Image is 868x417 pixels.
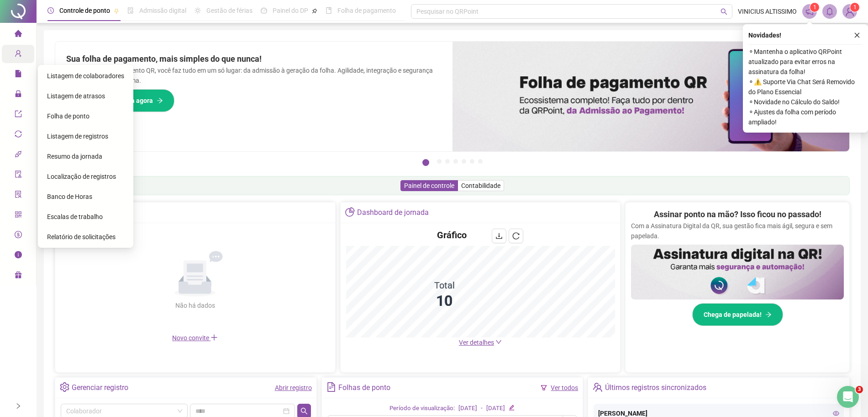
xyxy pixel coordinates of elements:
span: VINICIUS ALTISSIMO [738,6,797,16]
span: 1 [813,4,816,11]
span: Novidades ! [748,30,781,40]
button: 4 [453,159,458,164]
span: book [326,7,332,14]
span: export [15,106,22,124]
span: file-done [127,7,134,14]
span: ⚬ Mantenha o aplicativo QRPoint atualizado para evitar erros na assinatura da folha! [748,47,863,77]
span: Listagem de colaboradores [47,72,124,80]
span: dollar [15,227,22,245]
span: home [15,26,22,44]
span: plus [210,334,218,341]
a: Ver todos [551,384,578,391]
span: bell [826,7,834,16]
span: Painel do DP [273,7,308,14]
span: Relatório de solicitações [47,233,116,241]
span: down [495,339,502,345]
div: Gerenciar registro [72,380,128,396]
h4: Gráfico [437,229,467,241]
span: reload [512,232,520,240]
div: Período de visualização: [389,404,455,413]
span: pie-chart [345,207,355,217]
div: Últimos registros sincronizados [605,380,706,396]
p: Com a Assinatura Digital da QR, sua gestão fica mais ágil, segura e sem papelada. [631,221,844,241]
span: sun [195,7,201,14]
p: Com a Folha de Pagamento QR, você faz tudo em um só lugar: da admissão à geração da folha. Agilid... [66,65,442,86]
span: team [593,382,602,392]
span: Folha de pagamento [337,7,396,14]
iframe: Intercom live chat [837,386,859,408]
span: solution [15,187,22,205]
span: ⚬ Novidade no Cálculo do Saldo! [748,97,863,107]
span: search [300,407,308,415]
div: [DATE] [486,404,505,413]
h2: Sua folha de pagamento, mais simples do que nunca! [66,53,442,65]
span: edit [509,405,515,411]
button: 1 [422,159,429,166]
div: Folhas de ponto [338,380,390,396]
img: banner%2F8d14a306-6205-4263-8e5b-06e9a85ad873.png [452,42,850,151]
sup: Atualize o seu contato no menu Meus Dados [850,3,859,12]
span: Novo convite [172,334,218,342]
button: Chega de papelada! [692,303,783,326]
span: Localização de registros [47,173,116,180]
div: [DATE] [458,404,477,413]
span: notification [805,7,814,16]
span: Contabilidade [461,182,500,189]
span: ⚬ ⚠️ Suporte Via Chat Será Removido do Plano Essencial [748,77,863,97]
span: eye [833,410,839,417]
span: audit [15,166,22,185]
sup: 1 [810,3,819,12]
span: Listagem de registros [47,133,108,140]
span: 3 [856,386,863,393]
span: 1 [853,4,857,11]
img: banner%2F02c71560-61a6-44d4-94b9-c8ab97240462.png [631,245,844,299]
span: Banco de Horas [47,193,92,200]
span: lock [15,86,22,104]
span: Chega de papelada! [704,310,762,320]
button: 3 [445,159,450,164]
img: 31495 [843,5,857,18]
a: Ver detalhes down [459,339,502,346]
span: arrow-right [765,311,772,318]
span: Escalas de trabalho [47,213,103,220]
span: qrcode [15,207,22,225]
span: pushpin [312,8,317,14]
a: Abrir registro [275,384,312,391]
span: Painel de controle [404,182,454,189]
button: 6 [470,159,474,164]
span: Listagem de atrasos [47,92,105,100]
div: Não há dados [153,300,237,310]
span: setting [60,382,69,392]
span: file-text [326,382,336,392]
span: download [495,232,503,240]
span: Gestão de férias [206,7,253,14]
div: Dashboard de jornada [357,205,429,220]
span: file [15,66,22,84]
span: dashboard [261,7,267,14]
div: - [481,404,483,413]
button: 7 [478,159,483,164]
span: Controle de ponto [59,7,110,14]
span: Admissão digital [139,7,186,14]
span: right [15,403,21,409]
span: Resumo da jornada [47,153,102,160]
span: gift [15,267,22,285]
button: 5 [462,159,466,164]
span: clock-circle [47,7,54,14]
span: arrow-right [157,97,163,104]
span: user-add [15,46,22,64]
span: api [15,146,22,165]
span: Folha de ponto [47,112,89,120]
button: 2 [437,159,442,164]
span: search [721,8,727,15]
span: close [854,32,860,38]
span: Ver detalhes [459,339,494,346]
span: filter [541,385,547,391]
span: sync [15,126,22,144]
span: ⚬ Ajustes da folha com período ampliado! [748,107,863,127]
span: info-circle [15,247,22,265]
span: pushpin [114,8,119,14]
h2: Assinar ponto na mão? Isso ficou no passado! [654,208,821,221]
